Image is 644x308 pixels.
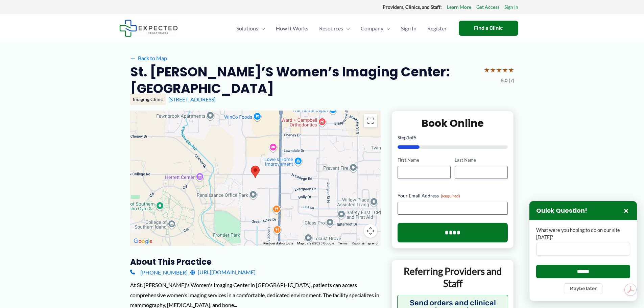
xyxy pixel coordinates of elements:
span: Sign In [401,17,416,40]
h2: St. [PERSON_NAME]’s Women’s Imaging Center: [GEOGRAPHIC_DATA] [130,64,478,97]
a: Report a map error [352,241,379,245]
span: ★ [508,64,514,76]
span: Resources [319,17,343,40]
p: Step of [398,135,508,140]
a: Find a Clinic [459,21,518,36]
span: ★ [502,64,508,76]
span: ★ [484,64,490,76]
a: ResourcesMenu Toggle [314,17,355,40]
a: Sign In [396,17,422,40]
button: Maybe later [564,283,602,294]
a: How It Works [270,17,314,40]
a: Register [422,17,452,40]
a: Sign In [504,3,518,11]
span: (7) [509,76,514,85]
a: [URL][DOMAIN_NAME] [190,267,256,277]
span: How It Works [276,17,308,40]
a: Open this area in Google Maps (opens a new window) [132,237,154,246]
a: SolutionsMenu Toggle [231,17,270,40]
label: First Name [398,157,451,163]
nav: Primary Site Navigation [231,17,452,40]
span: 1 [407,135,409,140]
p: Referring Providers and Staff [397,265,508,290]
label: What were you hoping to do on our site [DATE]? [536,227,630,241]
button: Keyboard shortcuts [263,241,293,246]
span: Menu Toggle [258,17,265,40]
a: Learn More [447,3,471,11]
span: (Required) [441,193,460,198]
a: Terms (opens in new tab) [338,241,348,245]
a: [PHONE_NUMBER] [130,267,188,277]
a: ←Back to Map [130,53,167,63]
span: ← [130,55,137,61]
span: Company [361,17,383,40]
label: Your Email Address [398,192,508,199]
span: Solutions [236,17,258,40]
label: Last Name [455,157,508,163]
a: [STREET_ADDRESS] [168,96,216,102]
span: Register [427,17,447,40]
span: Menu Toggle [343,17,350,40]
img: Google [132,237,154,246]
img: Expected Healthcare Logo - side, dark font, small [119,20,178,37]
span: Map data ©2025 Google [297,241,334,245]
a: Get Access [476,3,499,11]
span: ★ [490,64,496,76]
span: Menu Toggle [383,17,390,40]
span: 5 [414,135,416,140]
span: 5.0 [501,76,507,85]
span: ★ [496,64,502,76]
a: CompanyMenu Toggle [355,17,396,40]
h3: Quick Question! [536,207,587,215]
button: Close [622,207,630,215]
div: Imaging Clinic [130,94,166,105]
h3: About this practice [130,257,381,267]
strong: Providers, Clinics, and Staff: [383,4,442,10]
button: Toggle fullscreen view [364,114,377,127]
h2: Book Online [398,117,508,130]
button: Map camera controls [364,224,377,238]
